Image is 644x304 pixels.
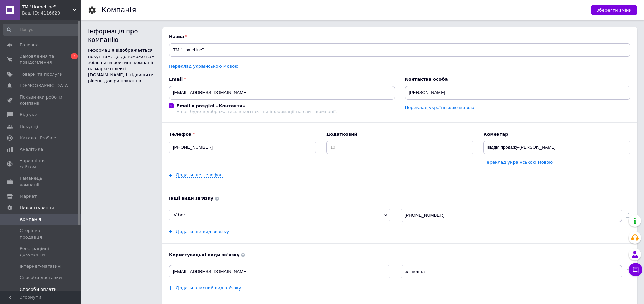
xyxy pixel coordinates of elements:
[22,10,81,16] div: Ваш ID: 4116620
[169,34,630,40] b: Назва
[176,285,241,291] a: Додати власний вид зв'язку
[169,252,630,258] b: Користувацькі види зв'язку
[20,246,63,258] span: Реєстраційні документи
[169,131,316,137] b: Телефон
[405,76,631,82] b: Контактна особа
[20,94,63,106] span: Показники роботи компанії
[176,109,337,114] div: Email буде відображатись в контактній інформації на сайті компанії.
[20,158,63,170] span: Управління сайтом
[20,53,63,65] span: Замовлення та повідомлення
[20,123,38,130] span: Покупці
[20,286,57,293] span: Способи оплати
[174,212,185,217] span: Viber
[401,265,622,278] input: Введіть значення
[596,8,632,13] span: Зберегти зміни
[169,76,395,82] b: Email
[7,7,454,14] body: Редактор, 4E7DE8DC-B23C-4D83-BFAC-1380E90A2C6D
[22,4,73,10] span: ТМ "HomeLine"
[20,112,37,118] span: Відгуки
[176,172,223,178] a: Додати ще телефон
[20,146,43,153] span: Аналітика
[483,141,630,154] input: Наприклад: Бухгалтерія
[20,42,39,48] span: Головна
[405,86,631,100] input: ПІБ
[629,263,642,276] button: Чат з покупцем
[20,228,63,240] span: Сторінка продавця
[101,6,136,14] h1: Компанія
[326,131,473,137] b: Додатковий
[176,229,229,234] a: Додати ще вид зв'язку
[483,131,630,137] b: Коментар
[20,216,41,222] span: Компанія
[88,47,156,84] div: Інформація відображається покупцям. Це допоможе вам збільшити рейтинг компанії на маркетплейсі [D...
[20,193,37,199] span: Маркет
[176,103,245,108] b: Email в розділі «Контакти»
[169,141,316,154] input: +38 096 0000000
[591,5,637,15] button: Зберегти зміни
[3,24,80,36] input: Пошук
[20,175,63,188] span: Гаманець компанії
[169,265,390,278] input: Введіть вид зв'язку
[405,105,474,110] a: Переклад українською мовою
[326,141,473,154] input: 10
[20,135,56,141] span: Каталог ProSale
[20,275,62,281] span: Способи доставки
[169,64,238,69] a: Переклад українською мовою
[88,27,156,44] div: Інформація про компанію
[169,43,630,57] input: Назва вашої компанії
[20,71,63,77] span: Товари та послуги
[20,263,61,269] span: Інтернет-магазин
[20,205,54,211] span: Налаштування
[20,83,70,89] span: [DEMOGRAPHIC_DATA]
[169,195,630,201] b: Інші види зв'язку
[71,53,78,59] span: 3
[169,86,395,100] input: Електронна адреса
[483,160,553,165] a: Переклад українською мовою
